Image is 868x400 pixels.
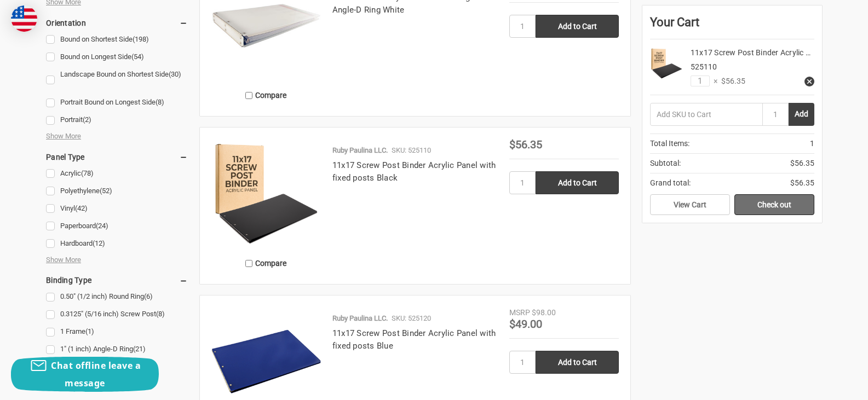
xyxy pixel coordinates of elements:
[156,310,165,318] span: (8)
[532,308,556,317] span: $98.00
[509,138,542,151] span: $56.35
[169,70,181,78] span: (30)
[100,187,112,195] span: (52)
[691,48,810,57] a: 11x17 Screw Post Binder Acrylic …
[46,166,188,181] a: Acrylic
[789,103,814,126] button: Add
[131,53,144,61] span: (54)
[81,169,94,177] span: (78)
[93,239,105,247] span: (12)
[46,274,188,287] h5: Binding Type
[75,204,88,212] span: (42)
[536,15,619,38] input: Add to Cart
[46,113,188,127] a: Portrait
[536,171,619,194] input: Add to Cart
[790,158,814,169] span: $56.35
[245,260,252,267] input: Compare
[46,184,188,199] a: Polyethylene
[734,194,814,215] a: Check out
[46,150,188,164] h5: Panel Type
[332,160,496,183] a: 11x17 Screw Post Binder Acrylic Panel with fixed posts Black
[46,67,188,92] a: Landscape Bound on Shortest Side
[717,76,745,87] span: $56.35
[650,177,691,189] span: Grand total:
[810,138,814,149] span: 1
[46,307,188,322] a: 0.3125" (5/16 inch) Screw Post
[332,328,496,351] a: 11x17 Screw Post Binder Acrylic Panel with fixed posts Blue
[509,317,542,331] span: $49.00
[46,95,188,110] a: Portrait Bound on Longest Side
[156,98,164,106] span: (8)
[46,324,188,339] a: 1 Frame
[650,13,814,39] div: Your Cart
[650,47,683,80] img: 11x17 Screw Post Binder Acrylic Panel with fixed posts Black
[536,351,619,374] input: Add to Cart
[85,327,94,335] span: (1)
[691,62,717,71] span: 525110
[133,345,146,353] span: (21)
[46,254,81,265] span: Show More
[46,289,188,304] a: 0.50" (1/2 inch) Round Ring
[46,219,188,234] a: Paperboard
[710,76,717,87] span: ×
[211,86,321,105] label: Compare
[650,103,762,126] input: Add SKU to Cart
[11,5,37,32] img: duty and tax information for United States
[46,201,188,216] a: Vinyl
[650,158,681,169] span: Subtotal:
[650,138,689,149] span: Total Items:
[392,313,431,324] p: SKU: 525120
[509,307,530,318] div: MSRP
[46,342,188,357] a: 1" (1 inch) Angle-D Ring
[11,357,159,392] button: Chat offline leave a message
[778,370,868,400] iframe: Google Customer Reviews
[96,222,108,230] span: (24)
[46,32,188,47] a: Bound on Shortest Side
[46,16,188,30] h5: Orientation
[332,145,388,156] p: Ruby Paulina LLC.
[392,145,431,156] p: SKU: 525110
[46,131,81,142] span: Show More
[790,177,814,189] span: $56.35
[83,115,91,124] span: (2)
[144,292,153,300] span: (6)
[211,254,321,273] label: Compare
[46,236,188,251] a: Hardboard
[133,35,149,43] span: (198)
[46,50,188,65] a: Bound on Longest Side
[245,92,252,99] input: Compare
[650,194,730,215] a: View Cart
[51,360,141,389] span: Chat offline leave a message
[332,313,388,324] p: Ruby Paulina LLC.
[211,139,321,248] img: 11x17 Screw Post Binder Acrylic Panel with fixed posts Black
